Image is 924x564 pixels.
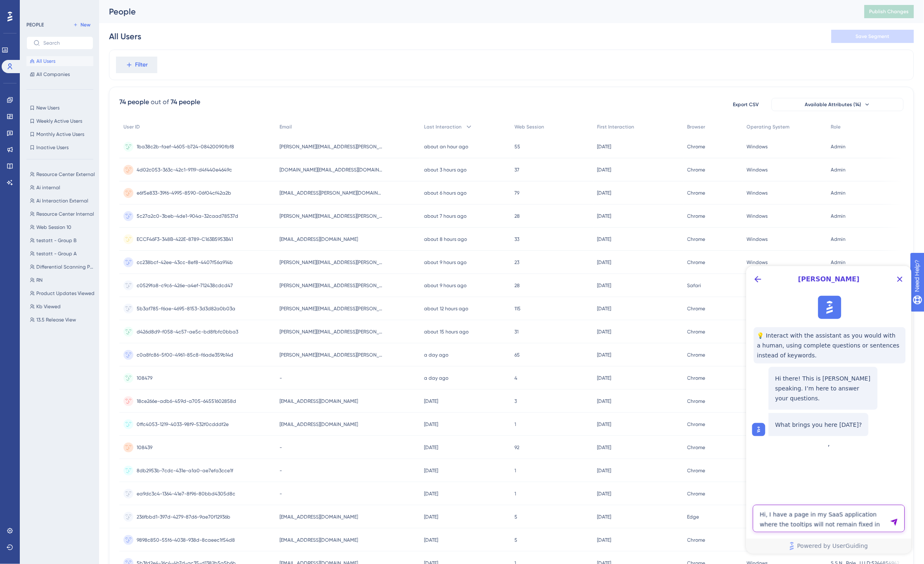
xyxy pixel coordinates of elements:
span: 65 [514,352,520,358]
time: [DATE] [424,445,438,450]
time: a day ago [424,352,448,358]
span: Browser [687,124,706,130]
span: Available Attributes (14) [805,101,862,108]
span: 3 [514,398,517,405]
span: User ID [123,124,140,130]
span: Chrome [687,537,706,543]
span: Chrome [687,398,706,405]
span: [PERSON_NAME][EMAIL_ADDRESS][PERSON_NAME][DOMAIN_NAME] [280,305,383,312]
span: Filter [135,60,148,70]
span: Export CSV [733,101,759,108]
span: Windows [747,236,768,243]
time: about an hour ago [424,144,468,150]
span: Windows [747,167,768,173]
span: Admin [831,167,846,173]
span: Admin [831,236,846,243]
span: 236fbbd1-397d-4279-87d6-9ae70f12936b [137,514,230,520]
span: Chrome [687,352,706,358]
span: Chrome [687,259,706,266]
span: [PERSON_NAME][EMAIL_ADDRESS][PERSON_NAME][DOMAIN_NAME] [280,143,383,150]
span: 5 [514,537,517,543]
time: [DATE] [597,514,611,520]
button: Save Segment [832,30,914,43]
span: 9898c850-55f6-4038-938d-8caeec1f54d8 [137,537,235,543]
span: - [280,444,282,451]
span: Windows [747,213,768,219]
span: 1 [514,421,516,428]
span: Operating System [747,124,790,130]
span: e6f5e833-39f6-4995-8590-06f04cf42a2b [137,190,231,196]
span: Windows [747,190,768,196]
time: about 8 hours ago [424,236,467,242]
span: Chrome [687,213,706,219]
span: [PERSON_NAME][EMAIL_ADDRESS][PERSON_NAME][DOMAIN_NAME] [280,213,383,219]
time: [DATE] [597,352,611,358]
time: [DATE] [597,445,611,450]
span: 4 [514,375,517,381]
time: [DATE] [597,259,611,265]
span: [EMAIL_ADDRESS][DOMAIN_NAME] [280,398,358,405]
time: about 12 hours ago [424,306,468,312]
span: 5 [514,514,517,520]
time: [DATE] [597,468,611,474]
span: Chrome [687,328,706,335]
span: c0529fa8-c9c6-426e-a4ef-712438cdcd47 [137,282,233,289]
span: Chrome [687,490,706,497]
time: [DATE] [424,491,438,497]
span: [DOMAIN_NAME][EMAIL_ADDRESS][DOMAIN_NAME] [280,167,383,173]
span: 18ce266e-adb6-459d-a705-64551602858d [137,398,236,405]
time: about 9 hours ago [424,259,467,265]
time: [DATE] [597,236,611,242]
time: [DATE] [597,398,611,404]
time: [DATE] [597,190,611,196]
time: a day ago [424,375,448,381]
time: [DATE] [597,283,611,288]
time: [DATE] [597,329,611,335]
span: Admin [831,143,846,150]
time: about 3 hours ago [424,167,467,173]
span: Chrome [687,305,706,312]
button: Kb Viewed [26,302,98,312]
span: [EMAIL_ADDRESS][DOMAIN_NAME] [280,421,358,428]
div: People [109,6,844,17]
span: Save Segment [856,33,890,40]
button: Filter [116,57,157,73]
span: 92 [514,444,519,451]
span: Edge [687,514,699,520]
div: out of [151,97,169,107]
span: Windows [747,259,768,266]
span: 31 [514,328,519,335]
time: [DATE] [597,144,611,150]
span: Chrome [687,375,706,381]
span: ECCF46F3-348B-422E-8789-C163B5953B41 [137,236,233,243]
button: Export CSV [725,98,767,111]
button: 13.5 Release View [26,315,98,325]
